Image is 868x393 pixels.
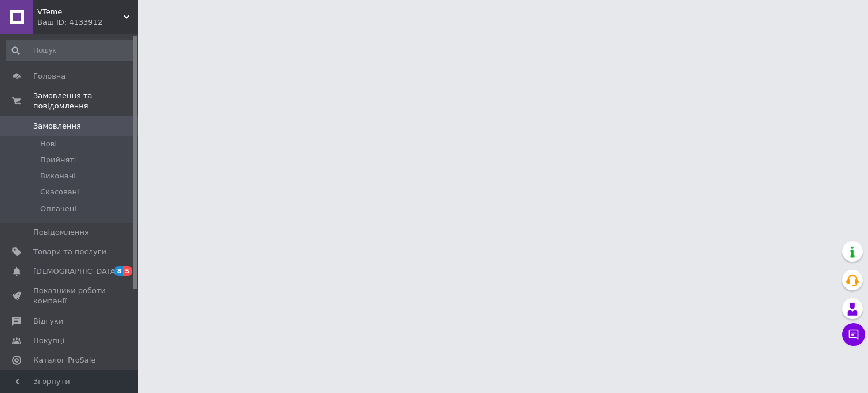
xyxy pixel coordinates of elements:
[33,316,63,326] span: Відгуки
[33,247,106,257] span: Товари та послуги
[33,336,64,346] span: Покупці
[40,171,76,181] span: Виконані
[842,323,865,346] button: Чат з покупцем
[6,40,136,61] input: Пошук
[40,204,76,214] span: Оплачені
[40,139,57,149] span: Нові
[33,355,95,365] span: Каталог ProSale
[37,7,124,17] span: VTeme
[40,155,76,165] span: Прийняті
[33,227,89,238] span: Повідомлення
[33,121,81,131] span: Замовлення
[33,286,106,306] span: Показники роботи компанії
[114,266,124,276] span: 8
[33,91,138,111] span: Замовлення та повідомлення
[123,266,132,276] span: 5
[33,266,118,277] span: [DEMOGRAPHIC_DATA]
[37,17,138,28] div: Ваш ID: 4133912
[33,71,65,81] span: Головна
[40,187,79,197] span: Скасовані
